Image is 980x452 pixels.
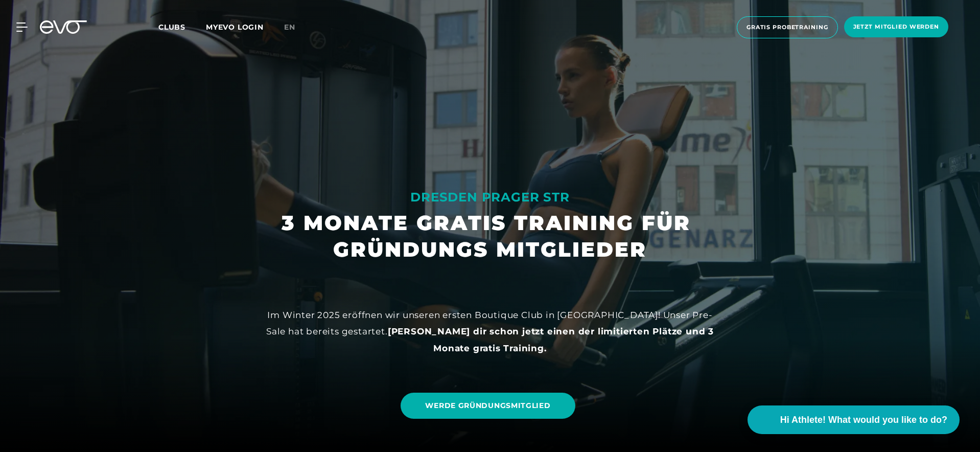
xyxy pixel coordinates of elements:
strong: [PERSON_NAME] dir schon jetzt einen der limitierten Plätze und 3 Monate gratis Training. [388,326,714,353]
span: Jetzt Mitglied werden [853,22,939,31]
span: WERDE GRÜNDUNGSMITGLIED [425,400,550,411]
a: Jetzt Mitglied werden [841,16,951,38]
a: WERDE GRÜNDUNGSMITGLIED [401,393,575,419]
h1: 3 MONATE GRATIS TRAINING FÜR GRÜNDUNGS MITGLIEDER [282,210,698,263]
a: Clubs [158,22,206,32]
span: Gratis Probetraining [746,23,828,32]
span: Hi Athlete! What would you like to do? [780,413,947,427]
a: en [284,21,308,33]
div: Im Winter 2025 eröffnen wir unseren ersten Boutique Club in [GEOGRAPHIC_DATA]! Unser Pre-Sale hat... [260,307,720,356]
div: DRESDEN PRAGER STR [282,189,698,206]
span: Clubs [158,22,185,32]
a: Gratis Probetraining [734,16,841,38]
button: Hi Athlete! What would you like to do? [748,405,960,434]
a: MYEVO LOGIN [206,22,264,32]
span: en [284,22,295,32]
